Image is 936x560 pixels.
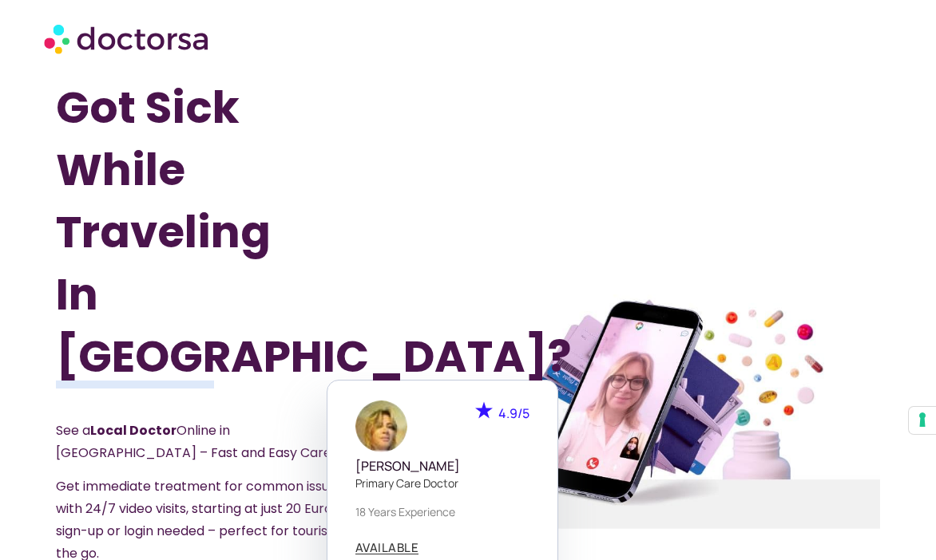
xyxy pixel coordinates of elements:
strong: Local Doctor [90,421,176,440]
p: Primary care doctor [355,475,529,491]
span: AVAILABLE [355,542,419,554]
h1: Got Sick While Traveling In [GEOGRAPHIC_DATA]? [56,77,406,388]
p: 18 years experience [355,503,529,520]
h5: [PERSON_NAME] [355,459,529,474]
button: Your consent preferences for tracking technologies [909,407,936,434]
span: 4.9/5 [498,404,529,422]
a: AVAILABLE [355,542,419,554]
span: See a Online in [GEOGRAPHIC_DATA] – Fast and Easy Care. [56,421,334,462]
